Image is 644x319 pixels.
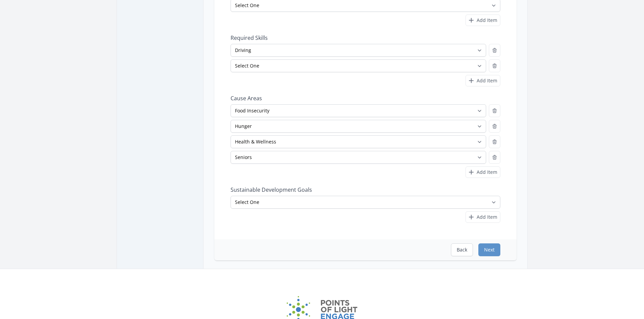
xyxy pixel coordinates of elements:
button: Add Item [466,15,500,26]
button: Add Item [466,75,500,86]
span: Add Item [477,169,497,176]
button: Add Item [466,166,500,178]
label: Cause Areas [231,95,500,102]
span: Add Item [477,77,497,84]
button: Back [451,243,473,256]
label: Sustainable Development Goals [231,186,500,193]
button: Next [478,243,500,256]
label: Required Skills [231,34,500,41]
span: Add Item [477,214,497,220]
span: Add Item [477,17,497,24]
button: Add Item [466,211,500,223]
